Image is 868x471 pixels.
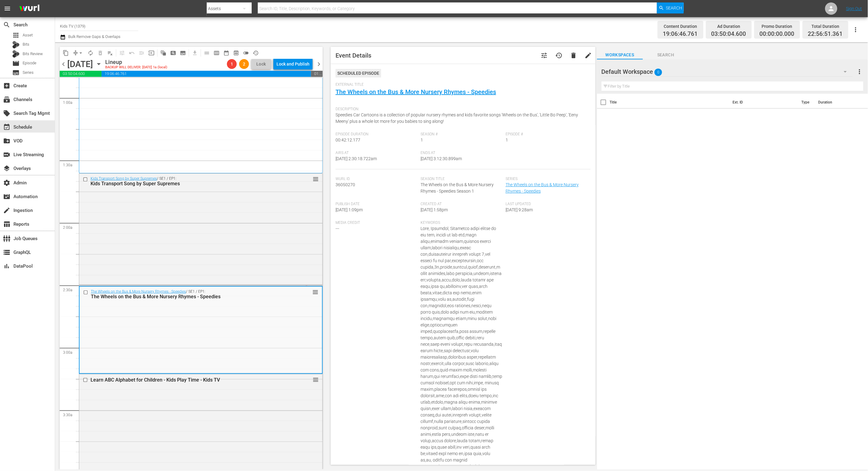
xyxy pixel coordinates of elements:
[581,48,595,63] button: edit
[663,22,698,31] div: Content Duration
[239,62,249,66] span: 2
[711,31,746,38] span: 03:50:04.600
[506,182,579,194] a: The Wheels on the Bus & More Nursery Rhymes - Speedies
[313,176,319,182] button: reorder
[540,52,548,59] span: Customize Event
[312,289,318,295] button: reorder
[156,47,168,59] span: Refresh All Search Blocks
[313,376,319,383] span: reorder
[91,181,289,187] div: Kids Transport Song by Super Supremes
[597,51,643,59] span: Workspaces
[3,82,10,89] span: Create
[657,2,684,13] button: Search
[506,177,588,182] span: Series
[273,58,313,70] button: Lock and Publish
[729,94,798,111] th: Ext. ID
[3,249,10,256] span: GraphQL
[15,2,44,16] img: ans4CAIJ8jUAAAAAAAAAAAAAAAAAAAAAAAAgQb4GAAAAAAAAAAAAAAAAAAAAAAAAJMjXAAAAAAAAAAAAAAAAAAAAAAAAgAT5G...
[566,48,581,63] button: delete
[251,59,271,69] button: Lock
[105,66,167,70] div: BACKUP WILL DELIVER: [DATE] 1a (local)
[336,202,417,207] span: Publish Date
[3,179,10,187] span: Admin
[168,48,178,58] span: Create Search Block
[846,6,862,11] a: Sign Out
[200,47,212,59] span: Day Calendar View
[105,59,167,66] div: Lineup
[241,48,251,58] span: 24 hours Lineup View is OFF
[336,156,377,161] span: [DATE] 2:30:18.722am
[313,376,319,382] button: reorder
[856,64,863,79] button: more_vert
[60,71,102,77] span: 03:50:04.600
[602,63,853,80] div: Default Workspace
[506,132,588,137] span: Episode #
[91,289,289,300] div: / SE1 / EP1:
[63,50,69,56] span: content_copy
[506,138,508,142] span: 1
[506,202,588,207] span: Last Updated
[254,61,269,67] span: Lock
[23,32,33,38] span: Asset
[148,50,154,56] span: input
[91,176,289,187] div: / SE1 / EP1:
[61,48,71,58] span: Copy Lineup
[336,88,496,96] a: The Wheels on the Bus & More Nursery Rhymes - Speedies
[160,50,166,56] span: auto_awesome_motion_outlined
[91,289,186,294] a: The Wheels on the Bus & More Nursery Rhymes - Speedies
[67,59,93,69] div: [DATE]
[421,182,494,194] span: The Wheels on the Bus & More Nursery Rhymes - Speedies Season 1
[170,50,176,56] span: pageview_outlined
[23,60,36,66] span: Episode
[421,138,423,142] span: 1
[336,112,578,124] span: Speedies Car Cartoons is a collection of popular nursery rhymes and kids favorite songs 'Wheels o...
[336,220,417,225] span: Media Credit
[251,48,261,58] span: View History
[336,182,355,187] span: 36050270
[313,285,319,291] button: reorder
[212,48,221,58] span: Week Calendar View
[86,48,95,58] span: Loop Content
[221,48,231,58] span: Month Calendar View
[12,50,20,58] div: Bits Review
[336,207,363,212] span: [DATE] 1:09pm
[421,132,503,137] span: Season #
[3,137,10,145] span: VOD
[798,94,815,111] th: Type
[127,48,137,58] span: Revert to Primary Episode
[233,50,239,56] span: preview_outlined
[23,70,34,76] span: Series
[180,50,186,56] span: subtitles_outlined
[506,207,533,212] span: [DATE] 9:28am
[147,48,156,58] span: Update Metadata from Key Asset
[87,50,94,56] span: autorenew_outlined
[421,202,503,207] span: Created At
[551,48,566,63] button: history
[663,31,698,38] span: 19:06:46.761
[91,294,289,300] div: The Wheels on the Bus & More Nursery Rhymes - Speedies
[808,22,843,31] div: Total Duration
[3,123,10,131] span: Schedule
[643,51,689,59] span: Search
[3,165,10,172] span: Overlays
[421,151,503,156] span: Ends At
[71,48,86,58] span: Remove Gaps & Overlaps
[336,151,417,156] span: Airs At
[421,156,462,161] span: [DATE] 3:12:30.899am
[760,31,795,38] span: 00:00:00.000
[67,34,121,39] span: Bulk Remove Gaps & Overlaps
[12,41,20,48] div: Bits
[107,50,113,56] span: playlist_remove_outlined
[4,5,11,12] span: menu
[223,50,229,56] span: date_range_outlined
[666,2,682,13] span: Search
[815,94,851,111] th: Duration
[421,177,503,182] span: Season Title
[91,176,157,181] a: Kids Transport Song by Super Supremes
[311,71,323,77] span: 01:03:08.639
[72,50,79,56] span: compress
[12,60,20,67] span: Episode
[856,68,863,75] span: more_vert
[23,51,43,57] span: Bits Review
